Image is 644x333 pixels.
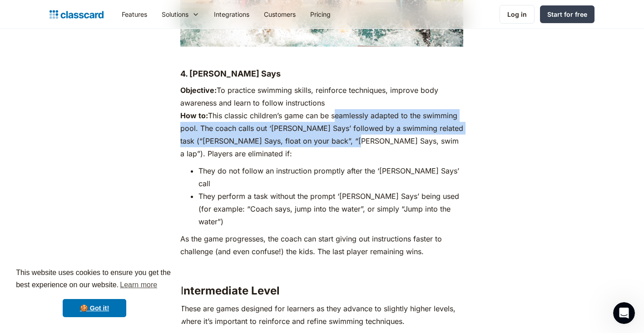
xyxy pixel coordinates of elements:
a: Integrations [207,4,257,24]
a: Pricing [303,4,338,24]
p: These are games designed for learners as they advance to slightly higher levels, where it’s impor... [180,302,463,328]
a: Features [114,4,154,24]
li: They perform a task without the prompt ‘[PERSON_NAME] Says’ being used (for example: “Coach says,... [198,190,463,228]
h4: 4. [PERSON_NAME] Says [180,68,463,79]
div: cookieconsent [7,259,182,326]
a: Customers [257,4,303,24]
a: Start for free [540,5,594,23]
p: To practice swimming skills, reinforce techniques, improve body awareness and learn to follow ins... [180,84,463,160]
strong: Objective: [180,86,217,95]
p: As the game progresses, the coach can start giving out instructions faster to challenge (and even... [180,232,463,258]
span: This website uses cookies to ensure you get the best experience on our website. [16,267,173,292]
div: Solutions [154,4,207,24]
p: ‍ [180,51,463,64]
div: Start for free [547,10,587,19]
strong: Intermediate Level [180,284,280,297]
a: home [50,8,104,21]
div: Log in [507,10,527,19]
a: dismiss cookie message [63,299,126,317]
div: Solutions [162,10,188,19]
a: Log in [500,5,535,24]
a: learn more about cookies [119,278,159,292]
iframe: Intercom live chat [613,302,635,324]
li: They do not follow an instruction promptly after the ‘[PERSON_NAME] Says’ call [198,164,463,190]
strong: How to: [180,111,208,120]
p: ‍ [180,262,463,275]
